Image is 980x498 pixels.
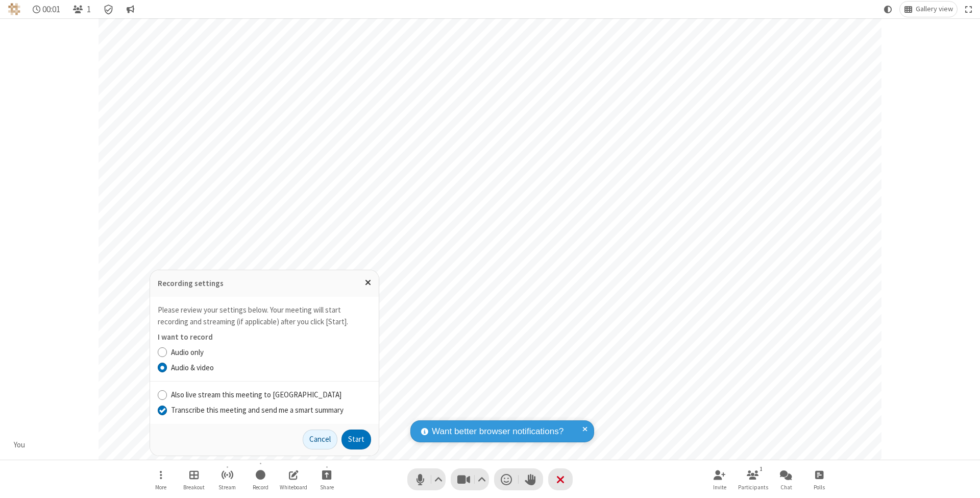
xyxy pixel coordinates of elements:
[99,2,118,17] div: Meeting details Encryption enabled
[253,484,268,490] span: Record
[961,2,976,17] button: Fullscreen
[171,405,371,416] label: Transcribe this meeting and send me a smart summary
[158,278,224,288] label: Recording settings
[494,468,519,490] button: Send a reaction
[171,347,371,359] label: Audio only
[155,484,166,490] span: More
[183,484,205,490] span: Breakout
[158,305,348,326] label: Please review your settings below. Your meeting will start recording and streaming (if applicable...
[29,2,65,17] div: Timer
[179,465,209,494] button: Manage Breakout Rooms
[311,465,342,494] button: Start sharing
[738,484,768,490] span: Participants
[278,465,309,494] button: Open shared whiteboard
[171,389,371,401] label: Also live stream this meeting to [GEOGRAPHIC_DATA]
[10,439,29,451] div: You
[916,5,953,13] span: Gallery view
[87,5,91,14] span: 1
[218,484,236,490] span: Stream
[171,362,371,374] label: Audio & video
[212,465,242,494] button: Start streaming
[407,468,446,490] button: Mute (⌘+Shift+A)
[519,468,543,490] button: Raise hand
[158,332,213,342] label: I want to record
[341,430,371,450] button: Start
[245,465,276,494] button: Record
[122,2,138,17] button: Conversation
[432,468,446,490] button: Audio settings
[713,484,726,490] span: Invite
[145,465,176,494] button: Open menu
[804,465,835,494] button: Open poll
[432,425,563,438] span: Want better browser notifications?
[42,5,60,14] span: 00:01
[475,468,489,490] button: Video setting
[68,2,95,17] button: Open participant list
[451,468,489,490] button: Stop video (⌘+Shift+V)
[320,484,334,490] span: Share
[548,468,573,490] button: End or leave meeting
[771,465,801,494] button: Open chat
[780,484,792,490] span: Chat
[357,270,379,295] button: Close popover
[704,465,735,494] button: Invite participants (⌘+Shift+I)
[757,464,766,473] div: 1
[303,430,337,450] button: Cancel
[814,484,825,490] span: Polls
[8,3,20,15] img: QA Selenium DO NOT DELETE OR CHANGE
[900,2,957,17] button: Change layout
[880,2,896,17] button: Using system theme
[738,465,768,494] button: Open participant list
[280,484,307,490] span: Whiteboard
